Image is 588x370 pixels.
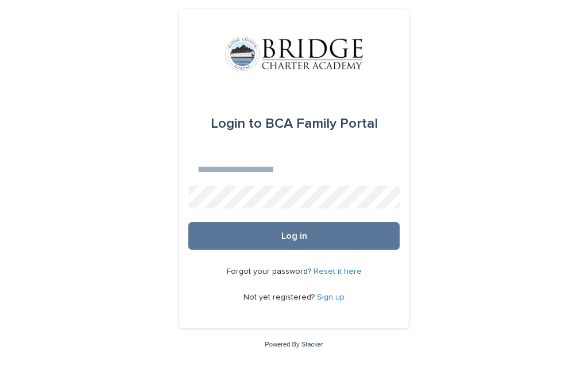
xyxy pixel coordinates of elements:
[265,341,323,348] a: Powered By Stacker
[211,117,262,131] span: Login to
[314,267,362,275] a: Reset it here
[188,222,400,250] button: Log in
[317,293,345,301] a: Sign up
[243,293,317,301] span: Not yet registered?
[225,37,363,71] img: V1C1m3IdTEidaUdm9Hs0
[281,231,307,241] span: Log in
[211,108,378,140] div: BCA Family Portal
[227,267,314,275] span: Forgot your password?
